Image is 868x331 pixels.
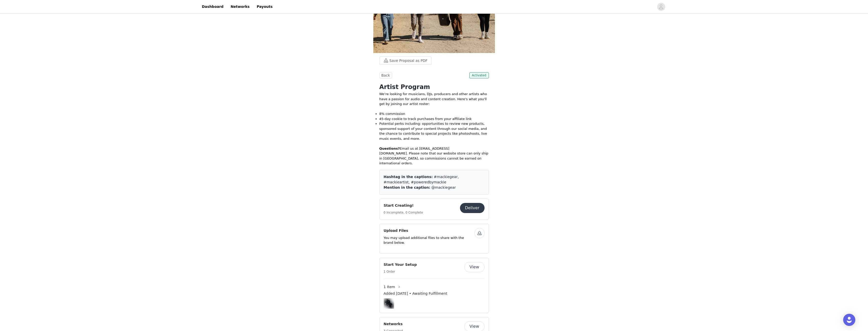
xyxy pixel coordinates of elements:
[379,111,489,116] li: 8% commission
[384,291,447,296] span: Added [DATE] • Awaiting Fulfillment
[379,82,489,92] h1: Artist Program
[469,72,489,78] span: Activated
[254,1,276,12] a: Payouts
[379,146,489,166] p: Email us at [EMAIL_ADDRESS][DOMAIN_NAME]. Please note that our website store can only ship in [GE...
[384,175,433,179] span: Hashtag in the captions:
[384,228,474,233] h4: Upload Files
[379,147,400,150] strong: Questions?
[379,258,489,313] div: Start Your Setup
[460,203,485,213] button: Deliver
[379,72,392,78] button: Back
[384,235,474,245] p: You may upload additional files to share with the brand below.
[384,175,459,184] span: #mackiegear, #mackieartist, #poweredbymackie
[228,1,253,12] a: Networks
[464,262,485,272] button: View
[379,121,489,141] li: Potential perks including: opportunities to review new products, sponsored support of your conten...
[843,314,855,326] div: Open Intercom Messenger
[431,185,456,189] span: @mackiegear
[384,269,417,274] h5: 1 Order
[379,92,489,107] p: We’re looking for musicians, DJs, producers and other artists who have a passion for audio and co...
[384,299,394,308] img: EM-99B
[379,116,489,121] li: 45-day cookie to track purchases from your affiliate link
[384,262,417,267] h4: Start Your Setup
[659,3,663,11] div: avatar
[384,210,423,215] h5: 0 Incomplete, 0 Complete
[384,321,403,327] h4: Networks
[384,203,423,208] h4: Start Creating!
[199,1,227,12] a: Dashboard
[379,199,489,220] div: Start Creating!
[379,57,432,65] button: Save Proposal as PDF
[384,284,395,290] span: 1 Item
[384,185,430,189] span: Mention in the caption:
